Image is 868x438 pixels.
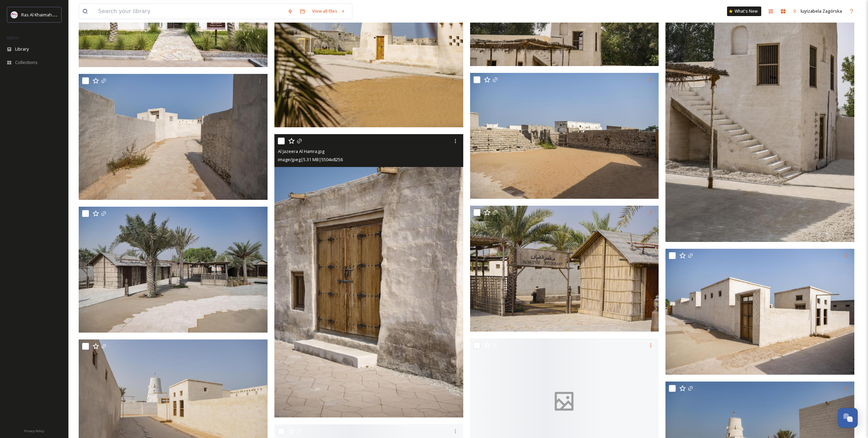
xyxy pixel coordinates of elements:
input: Search your library [95,4,284,19]
span: MEDIA [7,35,19,40]
a: luyIzabela Zagórska [789,4,845,18]
a: Privacy Policy [24,426,44,435]
a: What's New [727,7,761,16]
img: Al Jazeera Al Hamra.jpg [470,205,659,331]
span: Collections [15,59,38,66]
span: Al Jazeera Al Hamra.jpg [278,148,324,154]
img: Logo_RAKTDA_RGB-01.png [11,11,18,18]
img: Al Jazeera Al Hamra.jpg [79,74,268,200]
img: Al Jazeera Al Hamra.jpg [470,73,659,198]
span: Privacy Policy [24,429,44,433]
button: Open Chat [838,408,858,428]
img: Al Jazeera Al Hamra.jpg [665,249,854,375]
a: View all files [309,4,349,18]
span: image/jpeg | 5.31 MB | 5504 x 8256 [278,156,343,163]
img: Al Jazeera Al Hamra.jpg [274,134,463,417]
img: Al Jazeera Al Hamra.jpg [79,207,268,333]
span: Library [15,46,29,52]
span: Ras Al Khaimah Tourism Development Authority [21,11,118,18]
span: luyIzabela Zagórska [801,8,842,14]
